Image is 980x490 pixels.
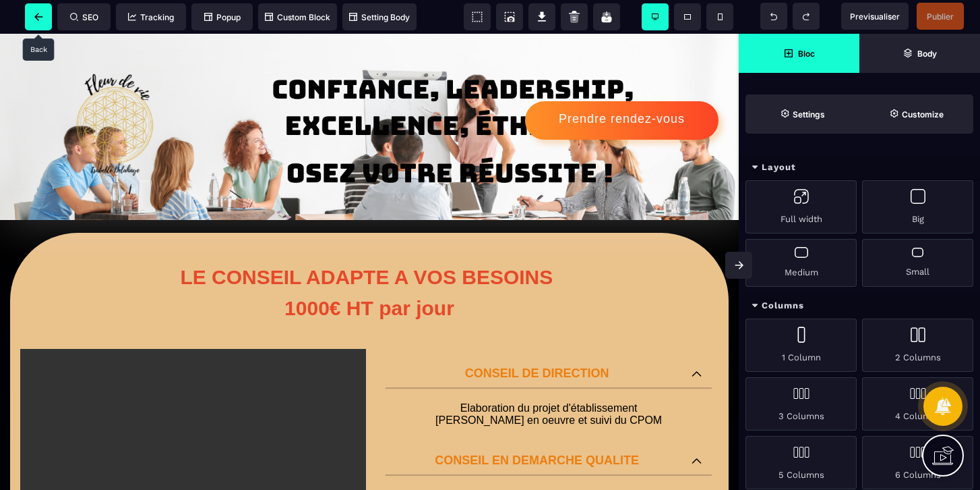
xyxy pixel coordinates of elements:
span: Screenshot [496,3,523,30]
strong: Bloc [798,49,815,59]
div: Layout [739,155,980,180]
div: 6 Columns [862,436,973,489]
span: Preview [841,3,909,30]
div: Big [862,180,973,234]
span: Open Layer Manager [859,34,980,73]
span: Publier [927,11,954,22]
div: Medium [745,239,857,287]
div: Small [862,239,973,287]
strong: Settings [793,109,825,119]
div: 3 Columns [745,377,857,431]
button: Prendre rendez-vous [525,67,718,106]
p: Elaboration du projet d'établissement [PERSON_NAME] en oeuvre et suivi du CPOM [399,369,698,393]
strong: Body [917,49,937,59]
b: LE CONSEIL ADAPTE A VOS BESOINS 1000€ HT par jour [180,232,558,285]
span: Setting Body [349,12,410,22]
span: Previsualiser [850,11,900,22]
span: Settings [745,94,859,134]
span: Open Style Manager [859,94,973,134]
p: CONSEIL DE DIRECTION [396,333,678,347]
span: Tracking [128,12,174,22]
p: CONSEIL EN DEMARCHE QUALITE [396,420,678,434]
span: Custom Block [265,12,330,22]
span: View components [464,3,491,30]
span: Open Blocks [739,34,859,73]
div: 5 Columns [745,436,857,489]
div: Full width [745,180,857,234]
strong: Customize [902,109,944,119]
div: Columns [739,294,980,319]
div: 4 Columns [862,377,973,431]
div: 1 Column [745,319,857,372]
span: Popup [204,12,241,22]
div: 2 Columns [862,319,973,372]
span: SEO [70,12,98,22]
